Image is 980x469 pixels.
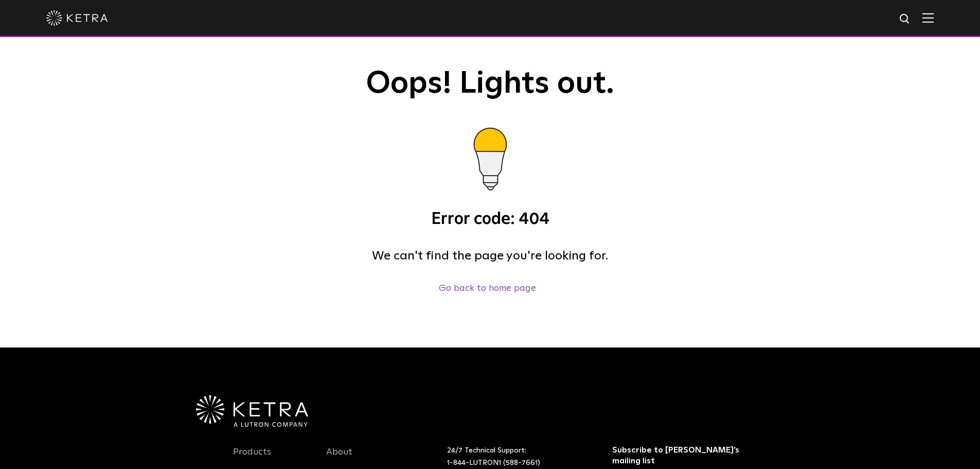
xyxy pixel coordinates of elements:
h3: Error code: 404 [233,209,747,231]
img: bulb.gif [444,116,537,209]
a: Go back to home page [439,284,536,293]
img: search icon [899,13,912,26]
h1: Oops! Lights out. [233,67,747,101]
h4: We can't find the page you're looking for. [233,246,747,266]
h3: Subscribe to [PERSON_NAME]’s mailing list [612,445,744,466]
img: Ketra-aLutronCo_White_RGB [196,395,308,427]
img: Hamburger%20Nav.svg [922,13,934,23]
img: ketra-logo-2019-white [46,10,108,26]
a: 1-844-LUTRON1 (588-7661) [447,459,540,466]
